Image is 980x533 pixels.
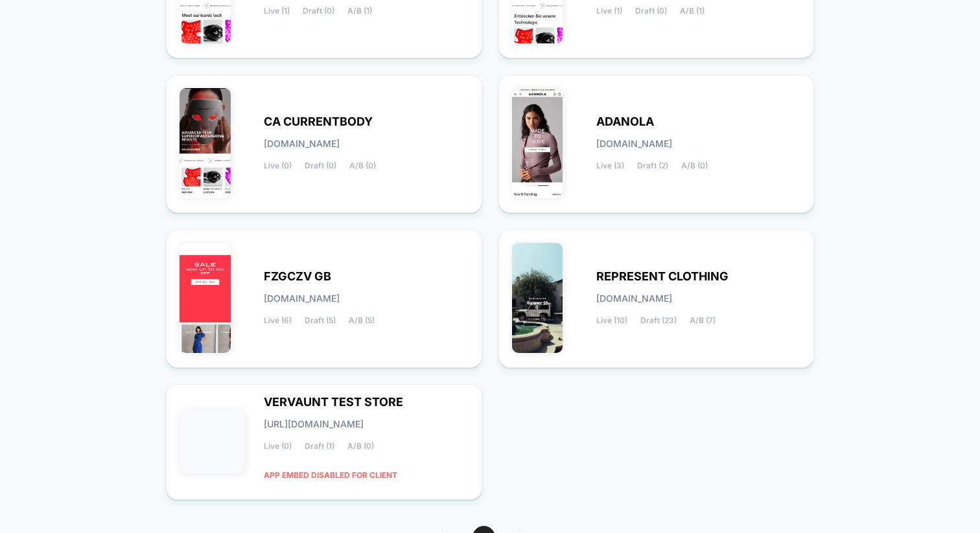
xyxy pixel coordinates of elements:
span: A/B (7) [690,316,716,325]
span: Live (0) [264,442,292,451]
span: A/B (1) [347,6,372,16]
span: A/B (0) [681,161,708,170]
span: CA CURRENTBODY [264,117,373,126]
span: Live (10) [596,316,627,325]
span: [DOMAIN_NAME] [596,139,672,148]
span: Draft (0) [635,6,667,16]
img: REPRESENT_CLOTHING [512,243,563,353]
span: Live (0) [264,161,292,170]
span: Draft (1) [305,442,334,451]
span: VERVAUNT TEST STORE [264,398,403,407]
span: ADANOLA [596,117,654,126]
span: Draft (23) [640,316,677,325]
span: A/B (1) [680,6,705,16]
span: Live (1) [264,6,290,16]
img: CA_CURRENTBODY [180,88,231,198]
span: [URL][DOMAIN_NAME] [264,420,364,429]
img: ADANOLA [512,88,563,198]
span: A/B (0) [349,161,376,170]
span: Live (6) [264,316,292,325]
span: [DOMAIN_NAME] [596,294,672,303]
span: Live (3) [596,161,624,170]
span: Draft (5) [305,316,336,325]
span: Live (1) [596,6,622,16]
span: APP EMBED DISABLED FOR CLIENT [264,464,397,486]
span: [DOMAIN_NAME] [264,139,340,148]
span: REPRESENT CLOTHING [596,272,729,281]
img: FZGCZV_GB [180,243,231,353]
img: VERVAUNT_TEST_STORE [180,409,244,473]
span: [DOMAIN_NAME] [264,294,340,303]
span: FZGCZV GB [264,272,331,281]
span: A/B (0) [347,442,374,451]
span: Draft (0) [305,161,336,170]
span: Draft (0) [303,6,334,16]
span: Draft (2) [637,161,668,170]
span: A/B (5) [349,316,375,325]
